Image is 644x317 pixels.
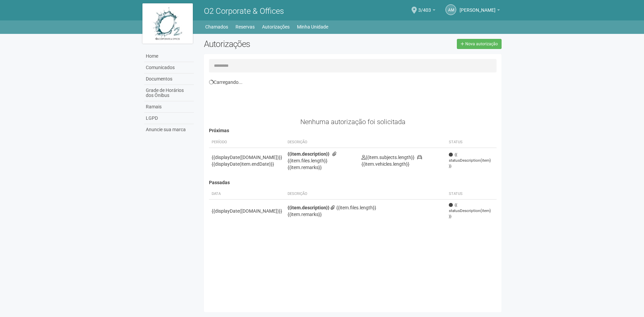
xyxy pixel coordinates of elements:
a: [PERSON_NAME] [460,8,500,14]
h4: Passadas [209,180,497,185]
span: {{item.subjects.length}} [361,155,415,160]
a: Reservas [235,22,255,32]
span: Anny Marcelle Gonçalves [460,1,496,13]
a: AM [445,4,456,15]
h2: Autorizações [204,39,348,49]
span: Nova autorização [465,42,498,46]
th: Descrição [285,137,359,148]
a: 3/403 [418,8,435,14]
strong: {{item.description}} [288,151,330,157]
img: logo.jpg [142,3,193,44]
div: {{item.remarks}} [288,211,444,218]
div: {{displayDate([DOMAIN_NAME])}} [212,208,282,214]
span: O2 Corporate & Offices [204,6,284,16]
span: {{item.files.length}} [288,151,338,163]
a: Home [144,51,194,62]
div: {{item.remarks}} [288,164,356,171]
a: Documentos [144,73,194,85]
h4: Próximas [209,128,497,133]
th: Status [446,137,497,148]
span: 3/403 [418,1,431,13]
th: Descrição [285,189,446,200]
div: Nenhuma autorização foi solicitada [209,119,497,125]
div: {{displayDate([DOMAIN_NAME])}} [212,154,282,161]
div: {{displayDate(item.endDate)}} [212,161,282,167]
th: Período [209,137,285,148]
th: Status [446,189,497,200]
span: {{ statusDescription(item) }} [449,202,494,219]
span: {{item.vehicles.length}} [361,155,422,167]
span: {{ statusDescription(item) }} [449,152,494,169]
a: Grade de Horários dos Ônibus [144,85,194,101]
a: Comunicados [144,62,194,73]
a: Autorizações [262,22,290,32]
a: LGPD [144,113,194,124]
a: Anuncie sua marca [144,124,194,135]
strong: {{item.description}} [288,205,330,210]
div: Carregando... [209,79,497,85]
th: Data [209,189,285,200]
a: Ramais [144,101,194,113]
a: Minha Unidade [297,22,328,32]
a: Nova autorização [457,39,502,49]
a: Chamados [205,22,228,32]
span: {{item.files.length}} [331,205,376,210]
